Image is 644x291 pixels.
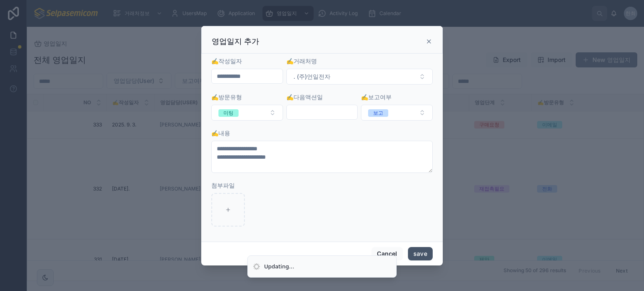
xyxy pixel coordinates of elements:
button: save [408,247,433,260]
span: ✍️보고여부 [361,93,392,100]
span: ✍️거래처명 [286,57,317,64]
span: ✍️방문유형 [211,93,242,100]
div: Updating... [264,263,294,271]
span: ✍️다음액션일 [286,93,323,100]
span: ✍️내용 [211,129,230,136]
button: Select Button [286,69,433,85]
div: 미팅 [223,109,234,117]
button: Select Button [361,105,433,121]
span: . (주)언일전자 [293,72,330,81]
span: ✍️작성일자 [211,57,242,64]
span: 첨부파일 [211,182,235,189]
div: 보고 [373,109,383,117]
button: Cancel [371,247,402,260]
button: Select Button [211,105,283,121]
h3: 영업일지 추가 [212,36,259,46]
